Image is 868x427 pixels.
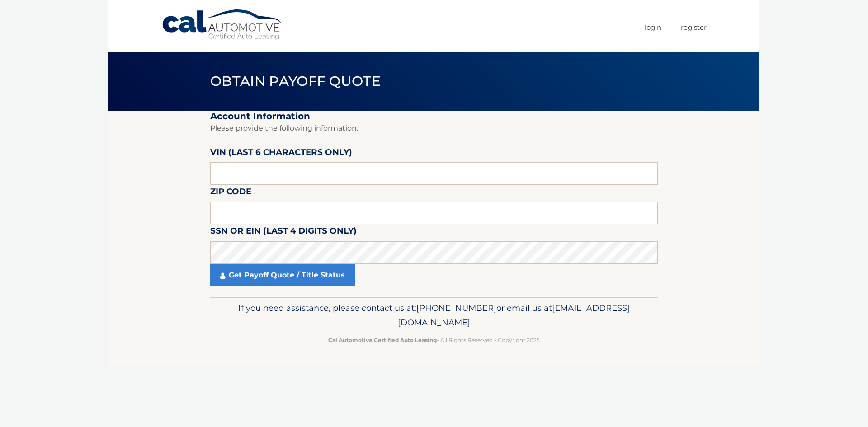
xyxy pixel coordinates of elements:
label: SSN or EIN (last 4 digits only) [210,224,357,241]
a: Get Payoff Quote / Title Status [210,264,355,286]
p: - All Rights Reserved - Copyright 2025 [216,335,652,345]
h2: Account Information [210,111,658,122]
label: Zip Code [210,185,251,202]
a: Register [681,20,707,35]
span: [PHONE_NUMBER] [416,303,496,313]
a: Cal Automotive [161,9,283,41]
span: Obtain Payoff Quote [210,73,381,89]
p: Please provide the following information. [210,122,658,135]
strong: Cal Automotive Certified Auto Leasing [328,337,437,343]
label: VIN (last 6 characters only) [210,145,352,162]
a: Login [645,20,661,35]
p: If you need assistance, please contact us at: or email us at [216,301,652,330]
